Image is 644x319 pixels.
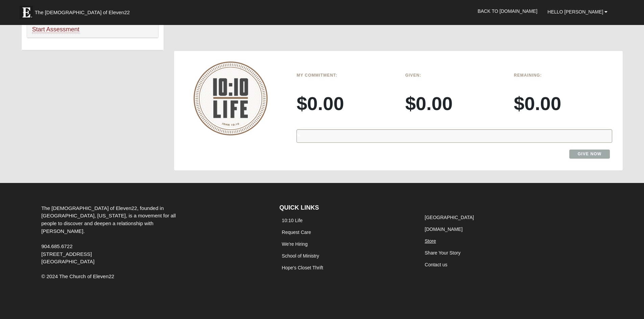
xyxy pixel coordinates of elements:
[569,150,610,159] a: Give Now
[32,26,79,33] a: Start Assessment
[20,6,33,19] img: Eleven22 logo
[35,9,130,16] span: The [DEMOGRAPHIC_DATA] of Eleven22
[282,218,303,223] a: 10:10 Life
[425,227,462,232] a: [DOMAIN_NAME]
[543,3,613,20] a: Hello [PERSON_NAME]
[425,238,436,244] a: Store
[514,92,612,115] h3: $0.00
[41,273,114,279] span: © 2024 The Church of Eleven22
[16,2,151,19] a: The [DEMOGRAPHIC_DATA] of Eleven22
[548,9,603,15] span: Hello [PERSON_NAME]
[425,262,447,267] a: Contact us
[282,230,311,235] a: Request Care
[405,92,504,115] h3: $0.00
[296,73,395,78] h6: My Commitment:
[296,92,395,115] h3: $0.00
[282,253,319,259] a: School of Ministry
[280,204,412,212] h4: QUICK LINKS
[36,205,195,266] div: The [DEMOGRAPHIC_DATA] of Eleven22, founded in [GEOGRAPHIC_DATA], [US_STATE], is a movement for a...
[41,259,94,264] span: [GEOGRAPHIC_DATA]
[473,3,543,20] a: Back to [DOMAIN_NAME]
[514,73,612,78] h6: Remaining:
[405,73,504,78] h6: Given:
[282,241,308,247] a: We're Hiring
[282,265,323,270] a: Hope's Closet Thrift
[425,215,474,220] a: [GEOGRAPHIC_DATA]
[193,61,268,135] img: 10-10-Life-logo-round-no-scripture.png
[425,250,460,256] a: Share Your Story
